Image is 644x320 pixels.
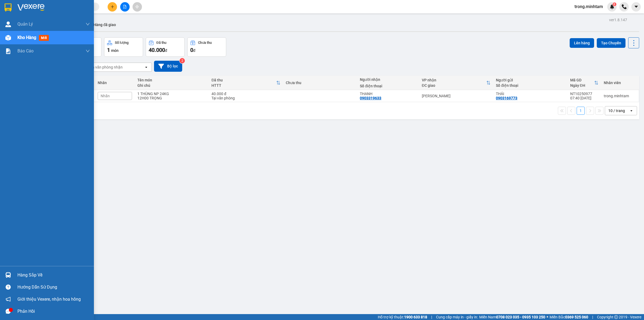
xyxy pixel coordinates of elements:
[17,21,33,27] span: Quản Lý
[360,84,416,88] div: Số điện thoại
[198,41,212,45] div: Chưa thu
[17,48,34,54] span: Báo cáo
[6,285,11,290] span: question-circle
[137,83,206,88] div: Ghi chú
[604,81,636,85] div: Nhân viên
[614,315,618,319] span: copyright
[5,3,12,12] img: logo-vxr
[17,296,81,303] span: Giới thiệu Vexere, nhận hoa hồng
[115,41,129,45] div: Số lượng
[86,49,90,53] span: down
[570,83,594,88] div: Ngày ĐH
[592,314,593,320] span: |
[436,314,478,320] span: Cung cấp máy in - giấy in:
[610,4,614,9] img: icon-new-feature
[629,109,634,113] svg: open
[496,315,545,319] strong: 0708 023 035 - 0935 103 250
[137,78,206,82] div: Tên món
[547,316,548,318] span: ⚪️
[570,38,594,48] button: Lên hàng
[111,48,119,53] span: món
[149,47,165,53] span: 40.000
[135,5,139,9] span: aim
[360,92,416,96] div: THANH
[597,38,625,48] button: Tạo Chuyến
[6,297,11,302] span: notification
[613,2,615,6] span: 8
[286,81,354,85] div: Chưa thu
[378,314,427,320] span: Hỗ trợ kỹ thuật:
[360,77,416,82] div: Người nhận
[609,17,627,23] div: ver 1.8.147
[86,64,123,70] div: Chọn văn phòng nhận
[211,96,280,100] div: Tại văn phòng
[360,96,381,100] div: 0903319633
[17,283,90,291] div: Hướng dẫn sử dụng
[120,2,130,12] button: file-add
[496,83,565,88] div: Số điện thoại
[431,314,432,320] span: |
[187,37,226,57] button: Chưa thu0đ
[133,2,142,12] button: aim
[5,35,11,41] img: warehouse-icon
[107,47,110,53] span: 1
[570,78,594,82] div: Mã GD
[422,78,486,82] div: VP nhận
[17,307,90,315] div: Phản hồi
[165,48,167,53] span: đ
[211,78,276,82] div: Đã thu
[577,107,585,115] button: 1
[631,2,641,12] button: caret-down
[211,83,276,88] div: HTTT
[144,65,148,69] svg: open
[137,92,206,96] div: 1 THÙNG NP 24KG
[634,4,639,9] span: caret-down
[422,83,486,88] div: ĐC giao
[419,76,493,90] th: Toggle SortBy
[550,314,588,320] span: Miền Bắc
[108,2,117,12] button: plus
[570,3,607,10] span: trong.minhtam
[479,314,545,320] span: Miền Nam
[608,108,625,113] div: 10 / trang
[5,48,11,54] img: solution-icon
[111,5,114,9] span: plus
[17,271,90,279] div: Hàng sắp về
[622,4,627,9] img: phone-icon
[5,272,11,278] img: warehouse-icon
[104,37,143,57] button: Số lượng1món
[146,37,185,57] button: Đã thu40.000đ
[98,81,132,85] div: Nhãn
[604,94,636,98] div: trong.minhtam
[613,2,616,6] sup: 8
[5,21,11,27] img: warehouse-icon
[570,96,598,100] div: 07:40 [DATE]
[211,92,280,96] div: 40.000 đ
[89,18,120,31] button: Hàng đã giao
[17,35,36,40] span: Kho hàng
[6,309,11,314] span: message
[101,94,110,98] span: Nhãn
[565,315,588,319] strong: 0369 525 060
[180,58,185,63] sup: 2
[496,92,565,96] div: THÁI
[209,76,283,90] th: Toggle SortBy
[156,41,166,45] div: Đã thu
[86,22,90,26] span: down
[190,47,193,53] span: 0
[39,35,49,41] span: mới
[137,96,206,100] div: 12H00 TRỌNG
[404,315,427,319] strong: 1900 633 818
[123,5,127,9] span: file-add
[422,94,491,98] div: [PERSON_NAME]
[154,61,182,72] button: Bộ lọc
[193,48,195,53] span: đ
[496,96,517,100] div: 0903169773
[568,76,601,90] th: Toggle SortBy
[570,92,598,96] div: NT10250977
[496,78,565,82] div: Người gửi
